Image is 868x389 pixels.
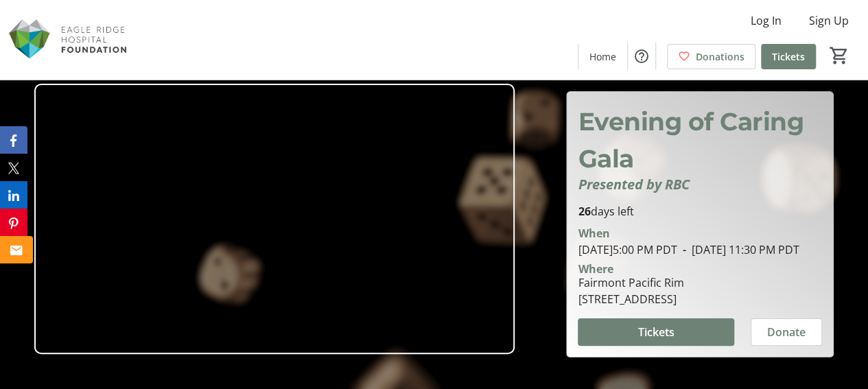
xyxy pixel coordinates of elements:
[578,175,689,193] em: Presented by RBC
[696,49,744,64] span: Donations
[638,324,675,340] span: Tickets
[767,324,806,340] span: Donate
[578,203,822,220] p: days left
[578,204,590,219] span: 26
[761,44,816,69] a: Tickets
[740,10,793,32] button: Log In
[578,106,804,174] span: Evening of Caring Gala
[677,242,691,257] span: -
[578,44,627,69] a: Home
[809,12,849,29] span: Sign Up
[798,10,860,32] button: Sign Up
[772,49,805,64] span: Tickets
[578,274,683,291] div: Fairmont Pacific Rim
[667,44,755,69] a: Donations
[578,318,734,346] button: Tickets
[628,43,655,70] button: Help
[827,43,852,68] button: Cart
[578,242,677,257] span: [DATE] 5:00 PM PDT
[751,318,822,346] button: Donate
[8,5,130,74] img: Eagle Ridge Hospital Foundation's Logo
[677,242,799,257] span: [DATE] 11:30 PM PDT
[34,84,515,354] img: Campaign CTA Media Photo
[578,291,683,307] div: [STREET_ADDRESS]
[751,12,782,29] span: Log In
[589,49,616,64] span: Home
[578,225,609,241] div: When
[578,263,613,274] div: Where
